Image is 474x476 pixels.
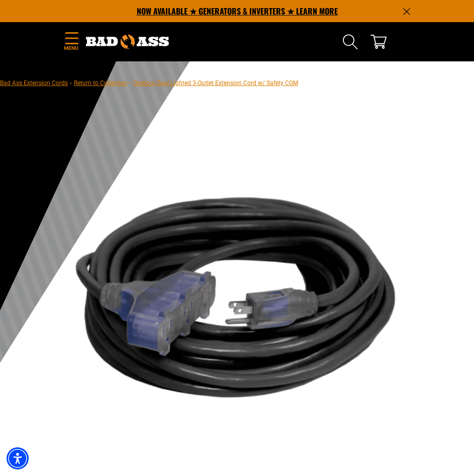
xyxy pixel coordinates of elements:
span: Outdoor Dual Lighted 3-Outlet Extension Cord w/ Safety CGM [133,80,298,87]
span: › [129,80,131,87]
div: Accessibility Menu [7,447,29,469]
img: Bad Ass Extension Cords [86,35,169,49]
span: Menu [64,44,79,52]
span: › [70,80,72,87]
summary: Search [342,34,358,50]
summary: Menu [64,30,79,54]
a: Return to Collection [74,80,127,87]
a: cart [370,34,387,50]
